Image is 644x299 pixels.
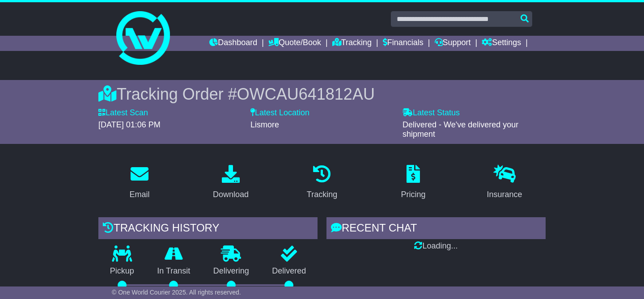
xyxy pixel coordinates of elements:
[402,108,460,118] label: Latest Status
[250,108,309,118] label: Latest Location
[237,85,375,103] span: OWCAU641812AU
[482,36,521,51] a: Settings
[123,162,155,204] a: Email
[112,289,241,296] span: © One World Courier 2025. All rights reserved.
[383,36,424,51] a: Financials
[98,217,318,241] div: Tracking history
[98,120,161,129] span: [DATE] 01:06 PM
[268,36,321,51] a: Quote/Book
[401,189,425,201] div: Pricing
[202,266,261,276] p: Delivering
[98,108,148,118] label: Latest Scan
[250,120,279,129] span: Lismore
[301,162,343,204] a: Tracking
[487,189,522,201] div: Insurance
[213,189,249,201] div: Download
[326,217,546,241] div: RECENT CHAT
[395,162,431,204] a: Pricing
[435,36,471,51] a: Support
[481,162,528,204] a: Insurance
[98,84,546,104] div: Tracking Order #
[326,241,546,251] div: Loading...
[261,266,318,276] p: Delivered
[402,120,518,139] span: Delivered - We've delivered your shipment
[129,189,149,201] div: Email
[209,36,257,51] a: Dashboard
[207,162,254,204] a: Download
[146,266,202,276] p: In Transit
[98,266,146,276] p: Pickup
[332,36,372,51] a: Tracking
[307,189,337,201] div: Tracking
